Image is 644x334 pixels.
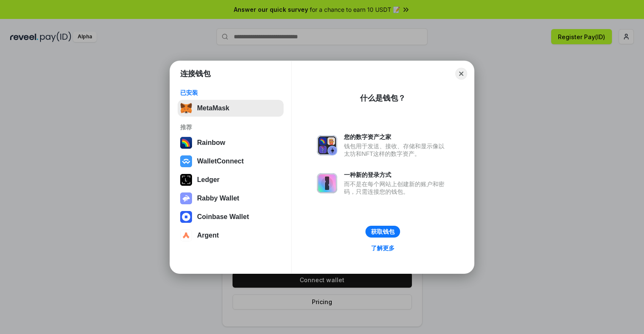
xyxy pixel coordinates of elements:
h1: 连接钱包 [180,69,211,79]
div: 一种新的登录方式 [344,171,449,179]
img: svg+xml,%3Csvg%20width%3D%2228%22%20height%3D%2228%22%20viewBox%3D%220%200%2028%2028%22%20fill%3D... [180,155,192,167]
div: WalletConnect [197,158,244,165]
a: 了解更多 [366,243,400,254]
button: 获取钱包 [365,226,400,238]
button: WalletConnect [178,153,284,170]
div: 什么是钱包？ [360,93,406,103]
div: MetaMask [197,104,229,112]
img: svg+xml,%3Csvg%20fill%3D%22none%22%20height%3D%2233%22%20viewBox%3D%220%200%2035%2033%22%20width%... [180,102,192,114]
img: svg+xml,%3Csvg%20xmlns%3D%22http%3A%2F%2Fwww.w3.org%2F2000%2Fsvg%22%20fill%3D%22none%22%20viewBox... [317,135,337,155]
div: 推荐 [180,123,281,131]
div: 而不是在每个网站上创建新的账户和密码，只需连接您的钱包。 [344,180,449,195]
button: Coinbase Wallet [178,208,284,225]
img: svg+xml,%3Csvg%20xmlns%3D%22http%3A%2F%2Fwww.w3.org%2F2000%2Fsvg%22%20width%3D%2228%22%20height%3... [180,174,192,186]
button: MetaMask [178,100,284,117]
img: svg+xml,%3Csvg%20width%3D%2228%22%20height%3D%2228%22%20viewBox%3D%220%200%2028%2028%22%20fill%3D... [180,211,192,223]
div: 了解更多 [371,244,395,252]
div: Argent [197,232,219,239]
div: Ledger [197,176,219,184]
button: Rainbow [178,134,284,151]
div: 钱包用于发送、接收、存储和显示像以太坊和NFT这样的数字资产。 [344,142,449,158]
div: Coinbase Wallet [197,213,249,221]
div: 获取钱包 [371,228,395,235]
img: svg+xml,%3Csvg%20width%3D%2228%22%20height%3D%2228%22%20viewBox%3D%220%200%2028%2028%22%20fill%3D... [180,230,192,241]
button: Argent [178,227,284,244]
div: Rainbow [197,139,225,147]
img: svg+xml,%3Csvg%20xmlns%3D%22http%3A%2F%2Fwww.w3.org%2F2000%2Fsvg%22%20fill%3D%22none%22%20viewBox... [180,192,192,204]
div: 您的数字资产之家 [344,133,449,141]
div: Rabby Wallet [197,195,239,202]
img: svg+xml,%3Csvg%20width%3D%22120%22%20height%3D%22120%22%20viewBox%3D%220%200%20120%20120%22%20fil... [180,137,192,149]
div: 已安装 [180,89,281,96]
button: Rabby Wallet [178,190,284,207]
button: Ledger [178,171,284,188]
button: Close [455,68,467,80]
img: svg+xml,%3Csvg%20xmlns%3D%22http%3A%2F%2Fwww.w3.org%2F2000%2Fsvg%22%20fill%3D%22none%22%20viewBox... [317,173,337,193]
